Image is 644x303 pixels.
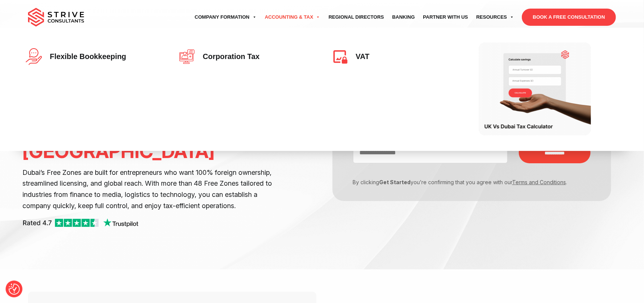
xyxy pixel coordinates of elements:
img: Revisit consent button [9,284,20,295]
button: Consent Preferences [9,284,20,295]
strong: Get Started [379,179,411,185]
a: Corporation Tax [179,48,313,65]
span: VAT [352,53,369,61]
p: Dubai’s Free Zones are built for entrepreneurs who want 100% foreign ownership, streamlined licen... [22,167,280,212]
a: Accounting & Tax [261,7,325,28]
span: Corporation Tax [199,53,260,61]
a: Partner with Us [419,7,472,28]
a: Regional Directors [325,7,388,28]
p: By clicking you’re confirming that you agree with our . [347,178,585,186]
a: Flexible Bookkeeping [25,48,160,65]
a: Terms and Conditions [512,179,566,185]
a: Company Formation [191,7,261,28]
a: VAT [331,48,465,65]
a: Resources [472,7,518,28]
a: BOOK A FREE CONSULTATION [522,9,616,26]
img: Tax Calculator [479,43,591,135]
a: Banking [388,7,419,28]
span: Flexible Bookkeeping [46,53,126,61]
img: main-logo.svg [28,8,84,27]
